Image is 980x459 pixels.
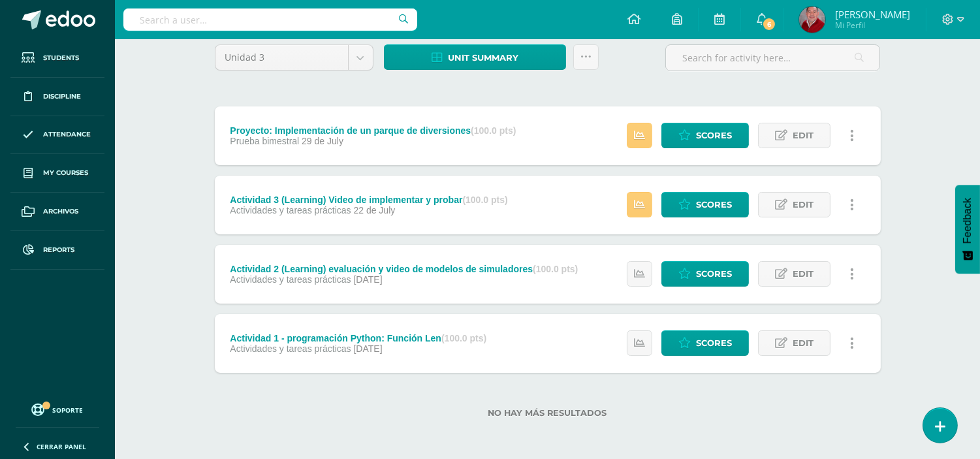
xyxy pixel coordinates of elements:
span: Actividades y tareas prácticas [230,343,351,354]
a: Scores [661,261,749,287]
span: Actividades y tareas prácticas [230,274,351,285]
input: Search a user… [123,8,417,31]
a: Discipline [10,78,104,116]
span: Attendance [43,129,91,140]
span: Scores [696,123,732,148]
span: 6 [762,17,776,31]
span: Discipline [43,91,81,102]
strong: (100.0 pts) [462,195,507,205]
strong: (100.0 pts) [441,333,486,343]
span: Mi Perfil [835,20,910,31]
button: Feedback - Mostrar encuesta [955,185,980,274]
span: Actividades y tareas prácticas [230,205,351,215]
label: No hay más resultados [215,408,881,418]
a: Attendance [10,116,104,155]
a: Reports [10,231,104,270]
span: Reports [43,245,74,255]
img: fd73516eb2f546aead7fb058580fc543.png [799,7,825,33]
span: 29 de July [302,136,343,146]
span: Edit [793,262,814,286]
span: [DATE] [353,343,382,354]
span: Feedback [962,198,973,244]
div: Actividad 2 (Learning) evaluación y video de modelos de simuladores [230,264,578,274]
a: Scores [661,123,749,148]
span: Soporte [53,405,84,415]
strong: (100.0 pts) [471,125,516,136]
a: Unit summary [384,44,566,70]
span: Edit [793,193,814,217]
span: Scores [696,262,732,286]
span: Prueba bimestral [230,136,299,146]
div: Proyecto: Implementación de un parque de diversiones [230,125,516,136]
a: My courses [10,154,104,193]
span: Edit [793,331,814,355]
span: Archivos [43,206,78,217]
a: Soporte [16,400,99,418]
a: Scores [661,192,749,217]
span: Scores [696,193,732,217]
span: Unit summary [448,46,518,70]
input: Search for activity here… [666,45,879,71]
span: Edit [793,123,814,148]
span: My courses [43,168,88,178]
div: Actividad 3 (Learning) Video de implementar y probar [230,195,507,205]
a: Students [10,39,104,78]
a: Archivos [10,193,104,231]
strong: (100.0 pts) [533,264,578,274]
span: Students [43,53,79,63]
span: Unidad 3 [225,45,338,70]
span: Cerrar panel [37,442,86,451]
span: Scores [696,331,732,355]
a: Scores [661,330,749,356]
span: 22 de July [353,205,395,215]
a: Unidad 3 [215,45,373,70]
span: [DATE] [353,274,382,285]
span: [PERSON_NAME] [835,8,910,21]
div: Actividad 1 - programación Python: Función Len [230,333,486,343]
